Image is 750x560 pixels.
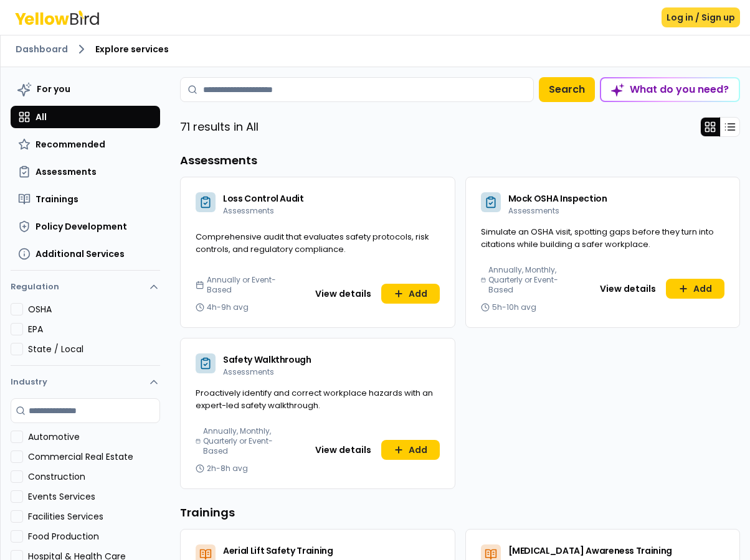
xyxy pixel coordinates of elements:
[36,111,47,123] span: All
[481,226,714,250] span: Simulate an OSHA visit, spotting gaps before they turn into citations while building a safer work...
[223,366,274,377] span: Assessments
[508,544,672,557] span: [MEDICAL_DATA] Awareness Training
[28,510,160,523] label: Facilities Services
[223,205,274,216] span: Assessments
[36,248,125,260] span: Additional Services
[196,387,433,411] span: Proactively identify and correct workplace hazards with an expert-led safety walkthrough.
[508,192,607,205] span: Mock OSHA Inspection
[381,440,440,460] button: Add
[662,7,740,27] button: Log in / Sign up
[223,192,304,205] span: Loss Control Audit
[196,231,429,255] span: Comprehensive audit that evaluates safety protocols, risk controls, and regulatory compliance.
[28,303,160,315] label: OSHA
[28,470,160,483] label: Construction
[223,353,311,366] span: Safety Walkthrough
[36,220,127,233] span: Policy Development
[666,279,724,299] button: Add
[11,188,160,210] button: Trainings
[207,464,248,474] span: 2h-8h avg
[36,193,78,205] span: Trainings
[539,77,595,102] button: Search
[28,490,160,503] label: Events Services
[600,77,740,102] button: What do you need?
[508,205,559,216] span: Assessments
[203,426,297,456] span: Annually, Monthly, Quarterly or Event-Based
[16,42,735,57] nav: breadcrumb
[308,284,379,304] button: View details
[28,323,160,335] label: EPA
[28,431,160,443] label: Automotive
[601,78,739,101] div: What do you need?
[36,138,105,151] span: Recommended
[592,279,663,299] button: View details
[223,544,333,557] span: Aerial Lift Safety Training
[28,530,160,543] label: Food Production
[207,302,249,312] span: 4h-9h avg
[11,276,160,303] button: Regulation
[11,133,160,156] button: Recommended
[11,366,160,398] button: Industry
[488,265,582,295] span: Annually, Monthly, Quarterly or Event-Based
[11,215,160,238] button: Policy Development
[28,450,160,463] label: Commercial Real Estate
[11,77,160,101] button: For you
[11,303,160,365] div: Regulation
[28,343,160,355] label: State / Local
[37,83,70,95] span: For you
[16,43,68,55] a: Dashboard
[11,243,160,265] button: Additional Services
[180,118,259,136] p: 71 results in All
[11,161,160,183] button: Assessments
[180,504,740,521] h3: Trainings
[180,152,740,169] h3: Assessments
[381,284,440,304] button: Add
[308,440,379,460] button: View details
[36,166,97,178] span: Assessments
[492,302,536,312] span: 5h-10h avg
[207,275,298,295] span: Annually or Event-Based
[11,106,160,128] button: All
[95,43,169,55] span: Explore services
